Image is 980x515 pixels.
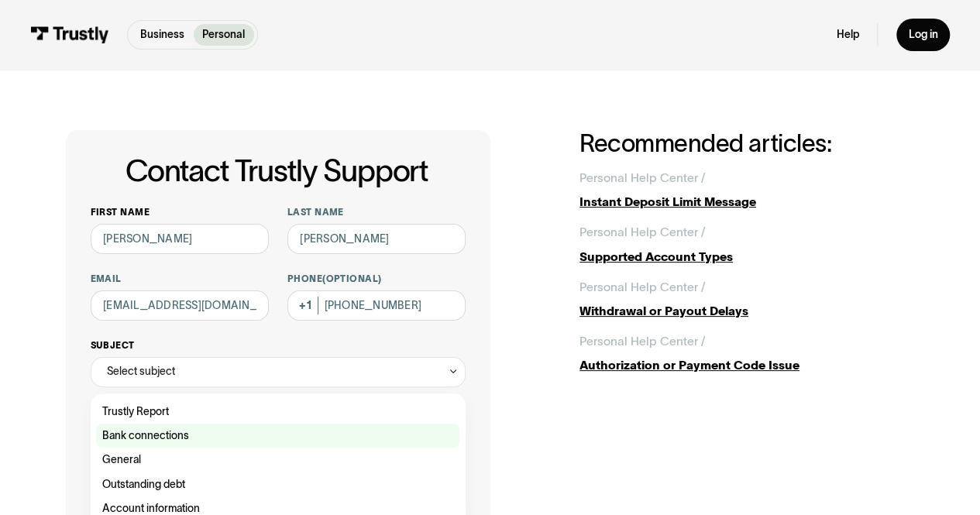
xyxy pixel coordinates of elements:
[579,130,914,156] h2: Recommended articles:
[579,356,914,374] div: Authorization or Payment Code Issue
[287,273,466,285] label: Phone
[908,28,937,42] div: Log in
[140,27,184,43] p: Business
[91,339,466,352] label: Subject
[837,28,859,42] a: Help
[91,357,466,387] div: Select subject
[287,290,466,321] input: (555) 555-5555
[91,290,270,321] input: alex@mail.com
[579,169,914,211] a: Personal Help Center /Instant Deposit Limit Message
[91,206,270,218] label: First name
[287,224,466,254] input: Howard
[102,451,141,469] span: General
[896,19,950,50] a: Log in
[579,302,914,320] div: Withdrawal or Payout Delays
[579,278,705,296] div: Personal Help Center /
[322,273,382,283] span: (Optional)
[579,223,705,241] div: Personal Help Center /
[579,248,914,266] div: Supported Account Types
[579,193,914,211] div: Instant Deposit Limit Message
[102,427,189,445] span: Bank connections
[131,24,193,46] a: Business
[107,362,175,380] div: Select subject
[579,278,914,321] a: Personal Help Center /Withdrawal or Payout Delays
[579,332,914,375] a: Personal Help Center /Authorization or Payment Code Issue
[30,26,109,43] img: Trustly Logo
[102,403,169,421] span: Trustly Report
[579,332,705,350] div: Personal Help Center /
[579,169,705,187] div: Personal Help Center /
[102,476,185,493] span: Outstanding debt
[202,27,245,43] p: Personal
[88,154,466,187] h1: Contact Trustly Support
[579,223,914,266] a: Personal Help Center /Supported Account Types
[91,273,270,285] label: Email
[194,24,254,46] a: Personal
[287,206,466,218] label: Last name
[91,224,270,254] input: Alex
